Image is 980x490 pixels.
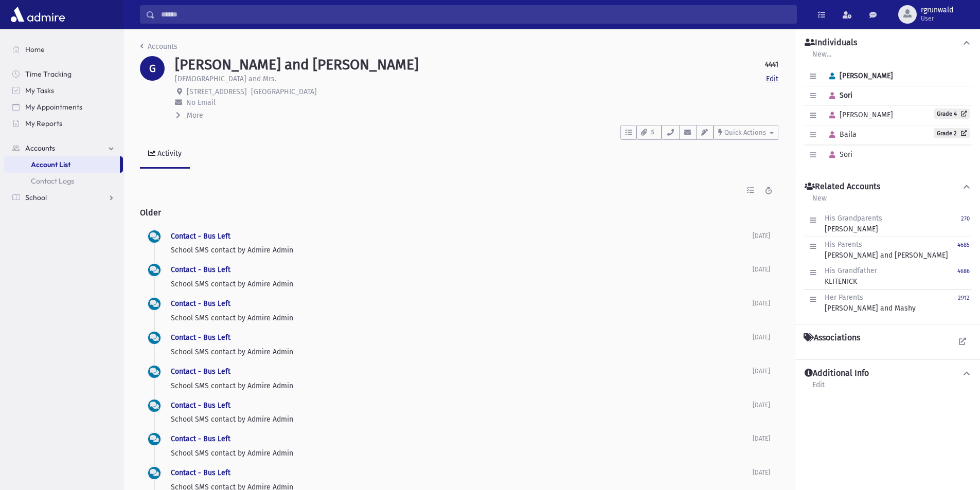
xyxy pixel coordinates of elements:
span: rgrunwald [921,6,953,14]
a: Account List [4,156,120,173]
a: Grade 2 [934,128,970,138]
div: [PERSON_NAME] and [PERSON_NAME] [825,239,948,261]
input: Search [155,5,796,24]
a: Contact - Bus Left [171,232,230,241]
span: [DATE] [753,435,770,442]
div: G [140,56,165,81]
h4: Additional Info [805,368,869,379]
button: Related Accounts [804,182,972,192]
span: Her Parents [825,293,863,302]
button: More [175,110,204,121]
a: Contact Logs [4,173,123,189]
div: [PERSON_NAME] and Mashy [825,292,916,314]
p: School SMS contact by Admire Admin [171,448,753,459]
p: School SMS contact by Admire Admin [171,414,753,425]
a: Time Tracking [4,66,123,82]
span: Quick Actions [724,129,766,136]
span: User [921,14,953,23]
small: 4686 [957,268,970,275]
h4: Individuals [805,38,857,48]
span: School [25,193,47,202]
a: Home [4,41,123,58]
h1: [PERSON_NAME] and [PERSON_NAME] [175,56,419,74]
strong: 4441 [765,59,778,70]
small: 270 [961,215,970,222]
span: No Email [186,98,216,107]
span: Time Tracking [25,69,72,79]
button: Additional Info [804,368,972,379]
span: [DATE] [753,300,770,307]
span: [GEOGRAPHIC_DATA] [251,87,317,96]
span: His Grandparents [825,214,882,223]
button: Individuals [804,38,972,48]
button: Quick Actions [714,125,778,140]
span: [DATE] [753,368,770,375]
a: Contact - Bus Left [171,333,230,342]
p: School SMS contact by Admire Admin [171,347,753,357]
h4: Associations [804,333,860,343]
span: My Tasks [25,86,54,95]
span: [PERSON_NAME] [825,111,893,119]
span: His Parents [825,240,862,249]
span: More [187,111,203,120]
a: Contact - Bus Left [171,401,230,410]
span: My Reports [25,119,62,128]
a: My Tasks [4,82,123,99]
a: Activity [140,140,190,169]
a: My Reports [4,115,123,132]
span: [DATE] [753,334,770,341]
span: Contact Logs [31,176,74,186]
a: Contact - Bus Left [171,367,230,376]
span: Home [25,45,45,54]
button: 5 [636,125,662,140]
small: 2912 [958,295,970,301]
p: School SMS contact by Admire Admin [171,380,753,391]
a: Grade 4 [934,108,970,119]
p: School SMS contact by Admire Admin [171,245,753,256]
span: [PERSON_NAME] [825,71,893,80]
span: [DATE] [753,266,770,273]
a: 270 [961,213,970,234]
a: Contact - Bus Left [171,299,230,308]
span: His Grandfather [825,266,877,275]
div: Activity [155,149,182,158]
span: [DATE] [753,469,770,476]
a: My Appointments [4,99,123,115]
span: My Appointments [25,102,82,112]
span: 5 [648,128,657,137]
span: [DATE] [753,402,770,409]
a: Edit [812,379,825,397]
h4: Related Accounts [805,182,880,192]
a: New... [812,48,832,67]
h2: Older [140,199,778,226]
span: Sori [825,150,852,159]
small: 4685 [957,242,970,248]
a: Contact - Bus Left [171,468,230,477]
a: School [4,189,123,206]
a: 4685 [957,239,970,261]
a: Edit [766,74,778,84]
img: AdmirePro [8,4,67,25]
a: 4686 [957,265,970,287]
p: School SMS contact by Admire Admin [171,279,753,289]
p: [DEMOGRAPHIC_DATA] and Mrs. [175,74,276,84]
div: [PERSON_NAME] [825,213,882,234]
span: Accounts [25,143,55,153]
a: 2912 [958,292,970,314]
a: Contact - Bus Left [171,265,230,274]
a: Contact - Bus Left [171,434,230,443]
nav: breadcrumb [140,41,177,56]
span: [DATE] [753,232,770,240]
p: School SMS contact by Admire Admin [171,313,753,323]
span: Account List [31,160,70,169]
div: KLITENICK [825,265,877,287]
span: [STREET_ADDRESS] [187,87,247,96]
span: Sori [825,91,852,100]
span: Baila [825,130,857,139]
a: Accounts [140,42,177,51]
a: Accounts [4,140,123,156]
a: New [812,192,827,211]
